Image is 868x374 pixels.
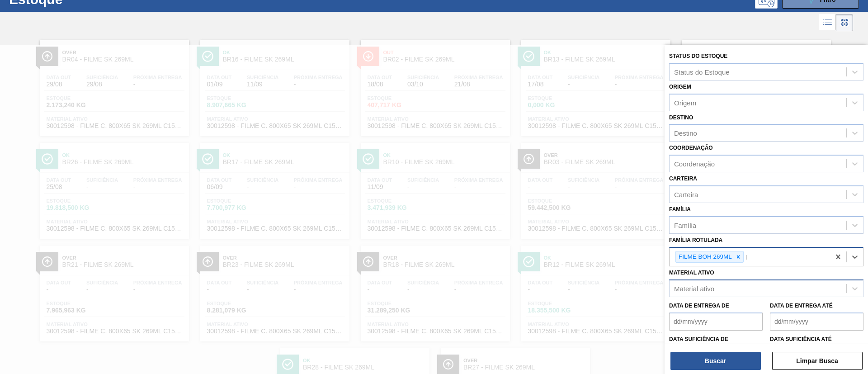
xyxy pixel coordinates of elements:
label: Data de Entrega de [669,303,729,309]
div: Família [674,221,696,229]
div: Destino [674,129,697,137]
a: ÍconeOutBR02 - FILME SK 269MLData out18/08Suficiência03/10Próxima Entrega21/08Estoque407,717 KGMa... [354,33,514,136]
a: ÍconeOkBR13 - FILME SK 269MLData out17/08Suficiência-Próxima Entrega-Estoque0,000 KGMaterial ativ... [514,33,675,136]
label: Data suficiência até [770,336,832,342]
label: Família Rotulada [669,237,722,243]
input: dd/mm/yyyy [669,312,763,331]
label: Coordenação [669,145,713,151]
div: Carteira [674,190,698,198]
div: Coordenação [674,160,715,168]
label: Destino [669,114,693,121]
label: Status do Estoque [669,53,727,59]
label: Data suficiência de [669,336,728,342]
div: FILME BOH 269ML [676,251,733,263]
a: ÍconeOkBR16 - FILME SK 269MLData out01/09Suficiência11/09Próxima Entrega-Estoque8.907,665 KGMater... [193,33,354,136]
div: Material ativo [674,285,714,293]
div: Visão em Lista [819,14,836,31]
label: Carteira [669,175,697,182]
div: Origem [674,99,696,106]
div: Status do Estoque [674,68,730,76]
a: ÍconeOkBR24 - FILME SK 269MLData out17/08Suficiência-Próxima Entrega-Estoque0,000 KGMaterial ativ... [675,33,835,136]
label: Família [669,206,691,213]
a: ÍconeOverBR04 - FILME SK 269MLData out29/08Suficiência29/08Próxima Entrega-Estoque2.173,240 KGMat... [33,33,193,136]
div: Visão em Cards [836,14,853,31]
label: Material ativo [669,270,714,276]
label: Origem [669,84,691,90]
label: Data de Entrega até [770,303,833,309]
input: dd/mm/yyyy [770,312,863,331]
